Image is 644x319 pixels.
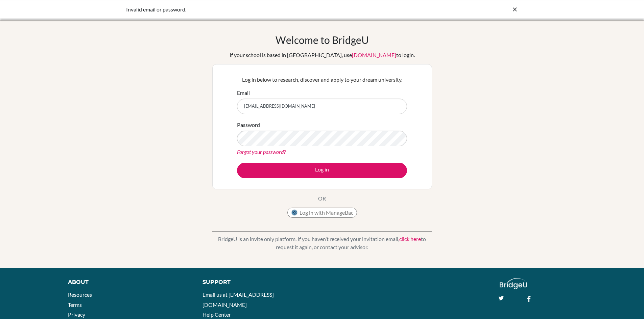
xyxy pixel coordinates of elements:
[212,235,432,251] p: BridgeU is an invite only platform. If you haven’t received your invitation email, to request it ...
[126,5,417,14] div: Invalid email or password.
[202,278,314,286] div: Support
[230,51,415,59] div: If your school is based in [GEOGRAPHIC_DATA], use to login.
[352,52,396,58] a: [DOMAIN_NAME]
[202,291,274,308] a: Email us at [EMAIL_ADDRESS][DOMAIN_NAME]
[287,208,357,218] button: Log in with ManageBac
[68,278,187,286] div: About
[318,194,326,203] p: OR
[68,311,85,318] a: Privacy
[68,301,82,308] a: Terms
[399,236,421,242] a: click here
[202,311,231,318] a: Help Center
[237,76,407,84] p: Log in below to research, discover and apply to your dream university.
[68,291,92,298] a: Resources
[500,278,527,289] img: logo_white@2x-f4f0deed5e89b7ecb1c2cc34c3e3d731f90f0f143d5ea2071677605dd97b5244.png
[237,89,250,97] label: Email
[237,121,260,129] label: Password
[237,163,407,178] button: Log in
[276,34,369,46] h1: Welcome to BridgeU
[237,149,286,155] a: Forgot your password?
